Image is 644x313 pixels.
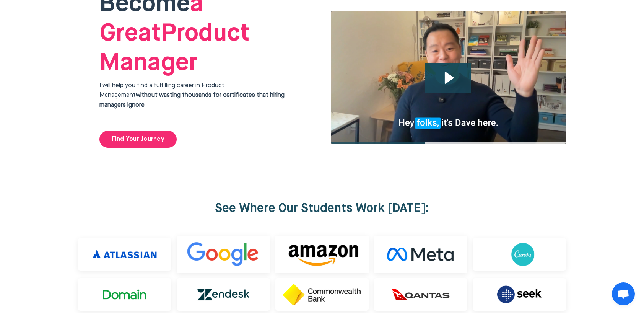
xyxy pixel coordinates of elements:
[425,63,472,93] button: Play Video: file-uploads/sites/127338/video/4ffeae-3e1-a2cd-5ad6-eac528a42_Why_I_built_product_ac...
[215,202,429,215] strong: See Where Our Students Work [DATE]:
[612,282,635,305] a: Open chat
[99,131,177,148] a: Find Your Journey
[99,92,285,108] strong: without wasting thousands for certificates that hiring managers ignore
[99,83,285,108] span: I will help you find a fulfilling career in Product Management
